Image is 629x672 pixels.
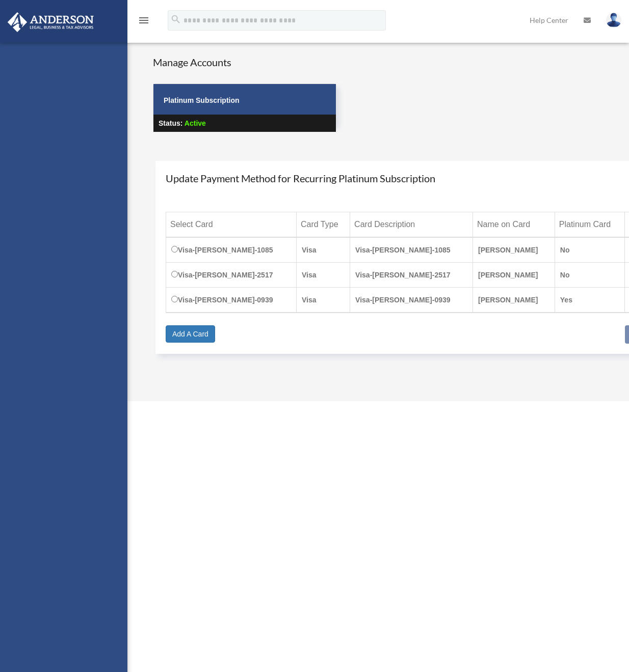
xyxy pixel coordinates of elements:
td: Visa-[PERSON_NAME]-0939 [350,287,473,313]
th: Card Type [297,212,350,237]
img: User Pic [606,13,621,27]
i: menu [138,14,150,26]
td: Visa [297,262,350,287]
td: Visa-[PERSON_NAME]-2517 [350,262,473,287]
td: Visa-[PERSON_NAME]-0939 [166,287,297,313]
td: [PERSON_NAME] [473,237,555,263]
th: Platinum Card [555,212,624,237]
td: Yes [555,287,624,313]
td: Visa-[PERSON_NAME]-2517 [166,262,297,287]
a: Add A Card [166,325,215,343]
a: menu [138,18,150,26]
th: Name on Card [473,212,555,237]
td: Visa-[PERSON_NAME]-1085 [166,237,297,263]
td: Visa-[PERSON_NAME]-1085 [350,237,473,263]
td: Visa [297,287,350,313]
i: search [170,14,181,25]
th: Select Card [166,212,297,237]
strong: Status: [159,119,182,127]
td: Visa [297,237,350,263]
td: [PERSON_NAME] [473,287,555,313]
td: No [555,237,624,263]
td: No [555,262,624,287]
span: Active [185,119,206,127]
strong: Platinum Subscription [164,96,240,104]
td: [PERSON_NAME] [473,262,555,287]
h4: Manage Accounts [153,55,336,69]
img: Anderson Advisors Platinum Portal [5,12,97,32]
th: Card Description [350,212,473,237]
